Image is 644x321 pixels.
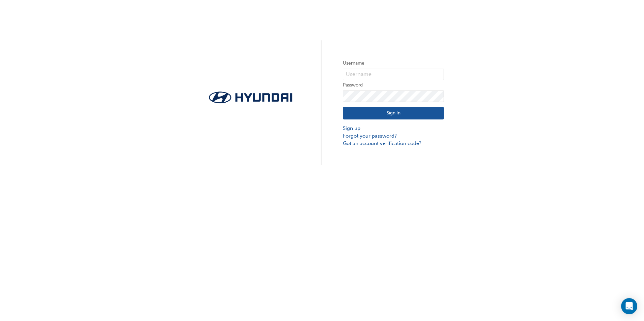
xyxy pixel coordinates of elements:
[343,124,444,132] a: Sign up
[343,107,444,120] button: Sign In
[343,69,444,80] input: Username
[343,59,444,67] label: Username
[343,140,444,147] a: Got an account verification code?
[343,81,444,89] label: Password
[621,298,637,314] div: Open Intercom Messenger
[200,90,301,105] img: Trak
[343,132,444,140] a: Forgot your password?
